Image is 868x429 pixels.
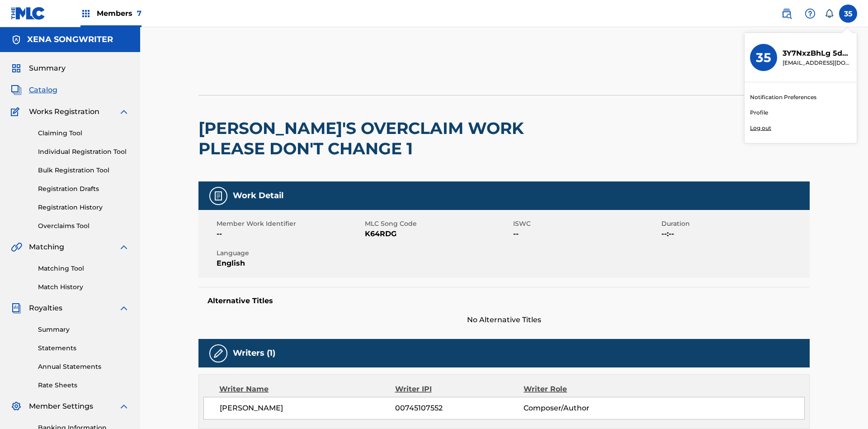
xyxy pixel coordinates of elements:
[11,242,22,253] img: Matching
[38,147,129,157] a: Individual Registration Tool
[220,403,395,414] span: [PERSON_NAME]
[233,348,275,358] h5: Writers (1)
[801,5,819,23] div: Help
[27,34,113,45] h5: XENA SONGWRITER
[29,106,99,117] span: Works Registration
[217,219,363,229] span: Member Work Identifier
[29,303,62,314] span: Royalties
[233,191,283,201] h5: Work Detail
[118,106,129,117] img: expand
[750,93,816,101] a: Notification Preferences
[661,219,807,229] span: Duration
[11,63,66,74] a: SummarySummary
[783,59,851,67] p: cleosongwriter@gmail.com
[198,118,565,159] h2: [PERSON_NAME]'S OVERCLAIM WORK PLEASE DON'T CHANGE 1
[217,258,363,269] span: English
[80,8,91,19] img: Top Rightsholders
[213,348,224,359] img: Writers
[839,5,857,23] div: User Menu
[29,401,93,412] span: Member Settings
[38,282,129,292] a: Match History
[29,85,57,95] span: Catalog
[805,8,816,19] img: help
[97,8,142,19] span: Members
[38,129,129,138] a: Claiming Tool
[118,242,129,253] img: expand
[365,219,511,229] span: MLC Song Code
[11,106,23,117] img: Works Registration
[524,403,641,414] span: Composer/Author
[783,48,851,59] p: 3Y7NxzBhLg 5dnp0Km8at
[217,229,363,239] span: --
[750,109,768,117] a: Profile
[38,184,129,194] a: Registration Drafts
[11,7,46,20] img: MLC Logo
[395,384,524,395] div: Writer IPI
[217,248,363,258] span: Language
[208,296,801,305] h5: Alternative Titles
[395,403,524,414] span: 00745107552
[513,219,659,229] span: ISWC
[781,8,792,19] img: search
[137,9,142,18] span: 7
[11,85,22,95] img: Catalog
[823,386,868,429] iframe: Chat Widget
[524,384,641,395] div: Writer Role
[38,362,129,372] a: Annual Statements
[513,229,659,239] span: --
[750,124,771,132] p: Log out
[756,50,771,66] h3: 35
[38,381,129,390] a: Rate Sheets
[11,401,22,412] img: Member Settings
[118,401,129,412] img: expand
[38,221,129,231] a: Overclaims Tool
[29,242,64,253] span: Matching
[11,34,22,45] img: Accounts
[38,264,129,273] a: Matching Tool
[11,303,22,314] img: Royalties
[38,343,129,353] a: Statements
[38,166,129,175] a: Bulk Registration Tool
[213,191,224,201] img: Work Detail
[365,229,511,239] span: K64RDG
[118,303,129,314] img: expand
[661,229,807,239] span: --:--
[11,63,22,74] img: Summary
[11,85,57,95] a: CatalogCatalog
[778,5,796,23] a: Public Search
[825,9,834,18] div: Notifications
[198,315,810,325] span: No Alternative Titles
[38,325,129,334] a: Summary
[29,63,66,74] span: Summary
[38,203,129,212] a: Registration History
[219,384,395,395] div: Writer Name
